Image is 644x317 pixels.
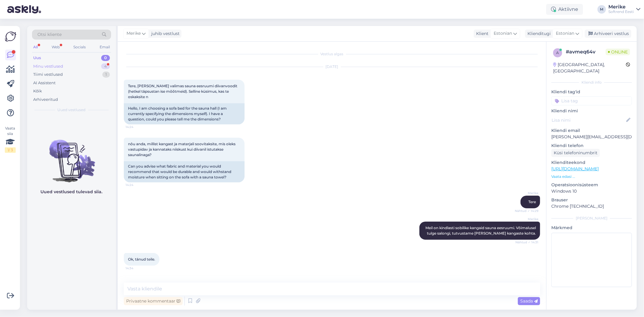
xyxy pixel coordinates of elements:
[425,226,537,235] span: Meil on kindlasti sobilike kangaid sauna eesruumi. Võimalusel tulge salongi, tutvustame [PERSON_N...
[551,127,632,134] p: Kliendi email
[124,64,540,69] div: [DATE]
[546,4,583,15] div: Aktiivne
[551,197,632,203] p: Brauser
[101,55,110,61] div: 0
[124,103,245,124] div: Hello, I am choosing a sofa bed for the sauna hall (I am currently specifying the dimensions myse...
[101,63,110,69] div: 4
[551,203,632,210] p: Chrome [TECHNICAL_ID]
[553,62,626,74] div: [GEOGRAPHIC_DATA], [GEOGRAPHIC_DATA]
[5,147,16,153] div: 1 / 3
[551,188,632,194] p: Windows 10
[33,80,56,86] div: AI Assistent
[515,209,538,213] span: Nähtud ✓ 14:29
[551,225,632,231] p: Märkmed
[5,126,16,153] div: Vaata siia
[33,88,42,94] div: Kõik
[124,161,245,182] div: Can you advise what fabric and material you would recommend that would be durable and would withs...
[128,142,236,157] span: nõu anda, millist kangast ja materjali soovitaksite, mis oleks vastupidav ja kannataks niiskust k...
[566,48,606,56] div: # avmeq64v
[608,5,634,9] div: Merike
[128,257,155,261] span: Ok, tänud teile.
[551,134,632,140] p: [PERSON_NAME][EMAIL_ADDRESS][DOMAIN_NAME]
[551,108,632,114] p: Kliendi nimi
[58,107,86,113] span: Uued vestlused
[124,297,183,305] div: Privaatne kommentaar
[606,49,630,55] span: Online
[27,129,116,183] img: No chats
[128,84,238,99] span: Tere, [PERSON_NAME] valimas sauna eesruumi diivanvoodit (hetkel täpsustan ise mõõtmeid). Selline ...
[50,43,61,51] div: Web
[98,43,111,51] div: Email
[598,5,606,14] div: M
[41,189,103,195] p: Uued vestlused tulevad siia.
[102,72,110,78] div: 1
[515,240,538,245] span: Nähtud ✓ 14:31
[551,96,632,105] input: Lisa tag
[32,43,39,51] div: All
[556,30,574,37] span: Estonian
[516,217,538,221] span: Merike
[551,149,600,157] div: Küsi telefoninumbrit
[5,31,16,42] img: Askly Logo
[124,51,540,57] div: Vestlus algas
[494,30,512,37] span: Estonian
[551,159,632,166] p: Klienditeekond
[72,43,87,51] div: Socials
[551,166,599,171] a: [URL][DOMAIN_NAME]
[127,30,141,37] span: Merike
[551,182,632,188] p: Operatsioonisüsteem
[552,117,625,123] input: Lisa nimi
[516,191,538,195] span: Merike
[33,55,41,61] div: Uus
[608,9,634,14] div: Softrend Eesti
[520,298,538,304] span: Saada
[126,125,148,129] span: 14:24
[551,80,632,85] div: Kliendi info
[474,30,489,37] div: Klient
[528,200,536,204] span: Tere
[551,142,632,149] p: Kliendi telefon
[551,216,632,221] div: [PERSON_NAME]
[126,266,148,271] span: 14:34
[33,63,63,69] div: Minu vestlused
[33,97,58,103] div: Arhiveeritud
[37,31,62,38] span: Otsi kliente
[149,30,180,37] div: juhib vestlust
[585,30,631,38] div: Arhiveeri vestlus
[551,89,632,95] p: Kliendi tag'id
[551,174,632,179] p: Vaata edasi ...
[525,30,551,37] div: Klienditugi
[126,183,148,187] span: 14:24
[33,72,63,78] div: Tiimi vestlused
[608,5,640,14] a: MerikeSoftrend Eesti
[556,50,559,55] span: a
